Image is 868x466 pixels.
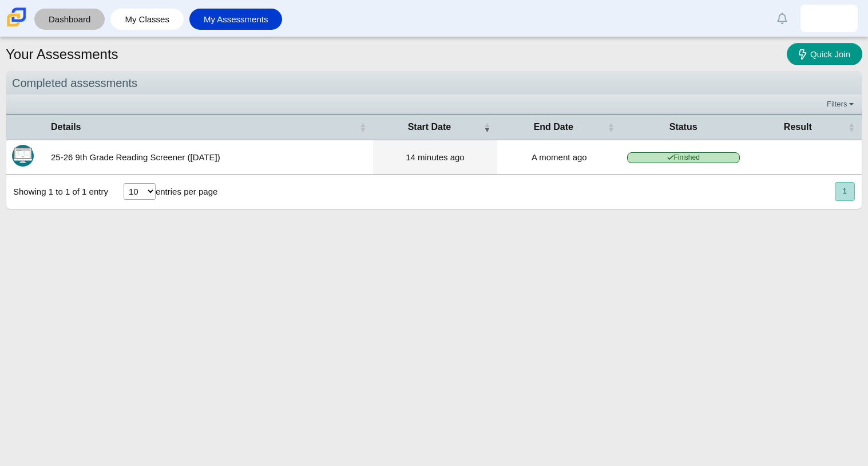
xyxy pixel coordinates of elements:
[45,140,373,175] td: 25-26 9th Grade Reading Screener ([DATE])
[483,115,490,139] span: Start Date : Activate to remove sorting
[195,9,277,30] a: My Assessments
[40,9,99,30] a: Dashboard
[6,72,862,95] div: Completed assessments
[834,182,855,201] nav: pagination
[787,43,862,65] a: Quick Join
[669,122,697,132] span: Status
[824,98,859,110] a: Filters
[608,115,615,139] span: End Date : Activate to sort
[359,115,366,139] span: Details : Activate to sort
[5,5,29,29] img: Carmen School of Science & Technology
[6,45,118,64] h1: Your Assessments
[406,152,465,162] time: Aug 26, 2025 at 10:06 AM
[12,145,34,167] img: Itembank
[627,152,740,163] span: Finished
[51,122,81,132] span: Details
[835,182,855,201] button: 1
[408,122,451,132] span: Start Date
[156,187,217,196] label: entries per page
[810,49,850,59] span: Quick Join
[848,115,855,139] span: Result : Activate to sort
[6,175,108,209] div: Showing 1 to 1 of 1 entry
[116,9,178,30] a: My Classes
[534,122,573,132] span: End Date
[784,122,812,132] span: Result
[800,5,858,32] a: jose.barraganestra.R3tnQ6
[770,6,795,31] a: Alerts
[5,21,29,31] a: Carmen School of Science & Technology
[820,9,838,27] img: jose.barraganestra.R3tnQ6
[532,152,587,162] time: Aug 26, 2025 at 10:20 AM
